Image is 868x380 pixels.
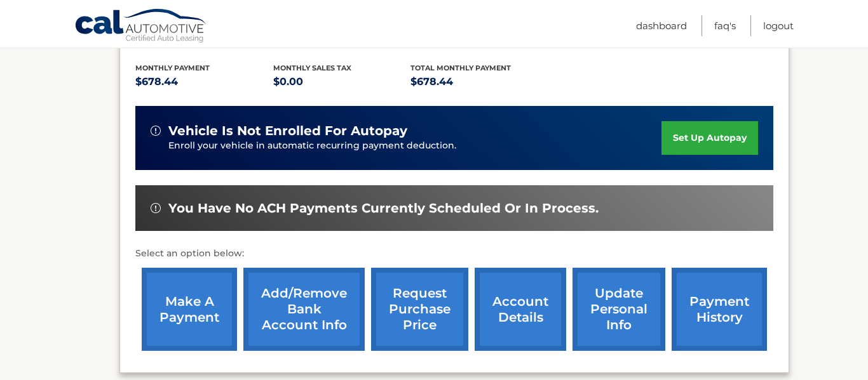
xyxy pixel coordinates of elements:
a: make a payment [142,268,237,351]
a: request purchase price [371,268,468,351]
a: set up autopay [661,121,758,155]
p: $678.44 [410,73,548,91]
p: Select an option below: [135,246,773,261]
p: $0.00 [273,73,411,91]
img: alert-white.svg [151,203,161,213]
a: Dashboard [636,15,687,36]
span: Total Monthly Payment [410,63,511,72]
a: update personal info [573,268,665,351]
img: alert-white.svg [151,126,161,136]
span: Monthly Payment [135,63,210,72]
span: vehicle is not enrolled for autopay [168,123,407,139]
span: You have no ACH payments currently scheduled or in process. [168,200,599,216]
a: Logout [763,15,794,36]
a: FAQ's [714,15,736,36]
p: Enroll your vehicle in automatic recurring payment deduction. [168,139,661,153]
span: Monthly sales Tax [273,63,351,72]
a: Cal Automotive [74,8,208,45]
a: Add/Remove bank account info [243,268,365,351]
a: account details [475,268,566,351]
a: payment history [672,268,767,351]
p: $678.44 [135,73,273,91]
